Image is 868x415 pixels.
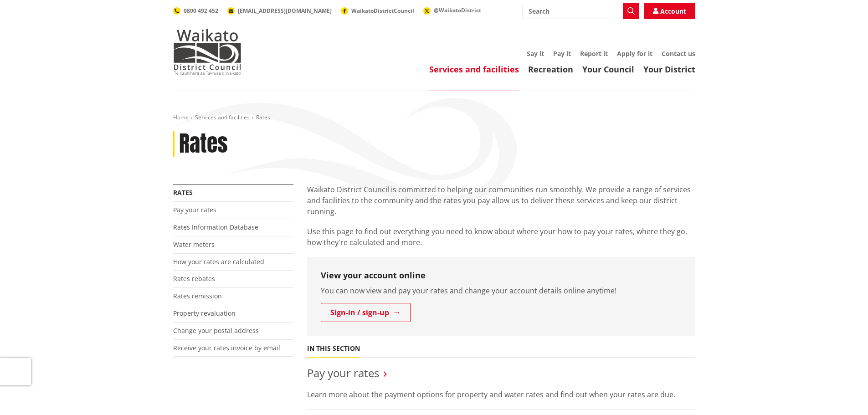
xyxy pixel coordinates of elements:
[173,205,216,214] a: Pay your rates
[307,389,695,400] p: Learn more about the payment options for property and water rates and find out when your rates ar...
[528,64,573,75] a: Recreation
[173,114,695,122] nav: breadcrumb
[227,7,332,15] a: [EMAIL_ADDRESS][DOMAIN_NAME]
[434,6,481,14] span: @WaikatoDistrict
[173,326,259,335] a: Change your postal address
[527,49,544,58] a: Say it
[173,292,222,300] a: Rates remission
[173,29,241,75] img: Waikato District Council - Te Kaunihera aa Takiwaa o Waikato
[195,113,250,121] a: Services and facilities
[321,285,682,296] p: You can now view and pay your rates and change your account details online anytime!
[321,271,682,281] h3: View your account online
[351,7,414,15] span: WaikatoDistrictCouncil
[238,7,332,15] span: [EMAIL_ADDRESS][DOMAIN_NAME]
[580,49,608,58] a: Report it
[617,49,652,58] a: Apply for it
[173,113,189,121] a: Home
[173,309,236,318] a: Property revaluation
[173,223,258,231] a: Rates Information Database
[523,3,639,19] input: Search input
[179,131,228,157] h1: Rates
[173,188,193,197] a: Rates
[321,303,411,322] a: Sign-in / sign-up
[644,3,695,19] a: Account
[256,113,270,121] span: Rates
[307,365,379,380] a: Pay your rates
[307,345,360,353] h5: In this section
[184,7,218,15] span: 0800 492 452
[643,64,695,75] a: Your District
[173,7,218,15] a: 0800 492 452
[662,49,695,58] a: Contact us
[307,226,695,248] p: Use this page to find out everything you need to know about where your how to pay your rates, whe...
[341,7,414,15] a: WaikatoDistrictCouncil
[173,257,264,266] a: How your rates are calculated
[423,6,481,14] a: @WaikatoDistrict
[173,274,215,283] a: Rates rebates
[173,240,215,249] a: Water meters
[582,64,634,75] a: Your Council
[173,343,280,352] a: Receive your rates invoice by email
[429,64,519,75] a: Services and facilities
[553,49,571,58] a: Pay it
[307,184,695,217] p: Waikato District Council is committed to helping our communities run smoothly. We provide a range...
